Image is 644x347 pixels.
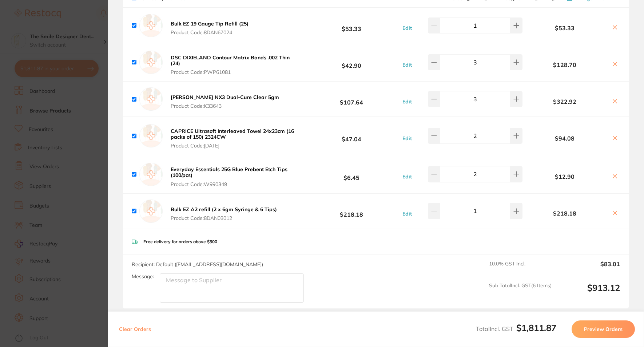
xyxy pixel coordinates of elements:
button: [PERSON_NAME] NX3 Dual-Cure Clear 5gm Product Code:K33643 [168,94,281,109]
img: empty.jpg [139,124,163,147]
span: Total Incl. GST [476,325,556,332]
span: Product Code: [DATE] [171,143,301,149]
span: Product Code: 8DAN67024 [171,29,249,35]
span: Product Code: 8DAN03012 [171,215,277,221]
span: Product Code: PWP61081 [171,69,301,75]
label: Message: [132,273,154,280]
b: $218.18 [522,210,607,217]
button: Edit [400,62,414,68]
b: $1,811.87 [516,322,556,333]
b: Everyday Essentials 25G Blue Prebent Etch Tips (100/pcs) [171,166,287,178]
b: $53.33 [522,25,607,31]
b: $53.33 [303,19,400,32]
b: $47.04 [303,129,400,143]
button: Edit [400,98,414,105]
img: empty.jpg [139,14,163,37]
span: Recipient: Default ( [EMAIL_ADDRESS][DOMAIN_NAME] ) [132,261,263,268]
img: empty.jpg [139,200,163,223]
b: $6.45 [303,167,400,181]
button: Bulk EZ A2 refill (2 x 6gm Syringe & 6 Tips) Product Code:8DAN03012 [168,206,279,221]
img: empty.jpg [139,51,163,74]
span: 10.0 % GST Incl. [489,261,552,277]
b: $94.08 [522,135,607,142]
button: Edit [400,25,414,31]
b: Bulk EZ 19 Gauge Tip Refill (25) [171,20,249,27]
b: $42.90 [303,56,400,69]
button: Edit [400,135,414,142]
button: CAPRICE Ultrasoft Interleaved Towel 24x23cm (16 packs of 150) 2324CW Product Code:[DATE] [168,128,303,149]
b: Bulk EZ A2 refill (2 x 6gm Syringe & 6 Tips) [171,206,277,213]
b: CAPRICE Ultrasoft Interleaved Towel 24x23cm (16 packs of 150) 2324CW [171,128,294,140]
button: Preview Orders [572,320,635,338]
b: DSC DIXIELAND Contour Matrix Bands .002 Thin (24) [171,54,290,67]
button: Everyday Essentials 25G Blue Prebent Etch Tips (100/pcs) Product Code:W990349 [168,166,303,187]
button: Bulk EZ 19 Gauge Tip Refill (25) Product Code:8DAN67024 [168,20,251,36]
b: $12.90 [522,173,607,180]
img: empty.jpg [139,163,163,186]
button: Edit [400,173,414,180]
b: $218.18 [303,204,400,218]
span: Product Code: K33643 [171,103,279,109]
output: $83.01 [557,261,620,277]
button: Clear Orders [117,320,153,338]
button: DSC DIXIELAND Contour Matrix Bands .002 Thin (24) Product Code:PWP61081 [168,54,303,75]
img: empty.jpg [139,87,163,111]
b: $128.70 [522,62,607,68]
b: $322.92 [522,98,607,105]
output: $913.12 [557,283,620,303]
b: [PERSON_NAME] NX3 Dual-Cure Clear 5gm [171,94,279,100]
b: $107.64 [303,92,400,106]
button: Edit [400,210,414,217]
span: Sub Total Incl. GST ( 6 Items) [489,283,552,303]
p: Free delivery for orders above $300 [143,239,217,244]
span: Product Code: W990349 [171,181,301,187]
